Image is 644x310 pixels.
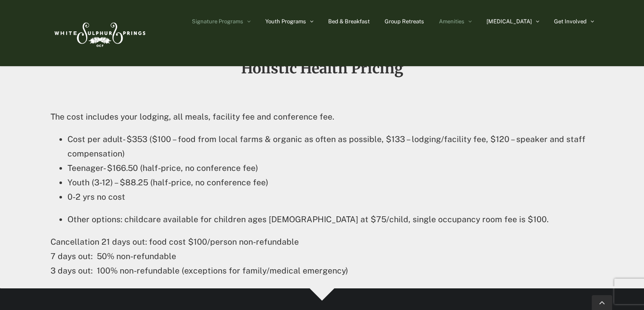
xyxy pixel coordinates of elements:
[439,19,464,24] span: Amenities
[192,19,243,24] span: Signature Programs
[265,19,306,24] span: Youth Programs
[328,19,370,24] span: Bed & Breakfast
[67,161,594,176] li: Teenager- $166.50 (half-price, no conference fee)
[67,190,594,204] li: 0-2 yrs no cost
[554,19,587,24] span: Get Involved
[67,212,594,227] li: Other options: childcare available for children ages [DEMOGRAPHIC_DATA] at $75/child, single occu...
[51,110,594,124] p: The cost includes your lodging, all meals, facility fee and conference fee.
[385,19,424,24] span: Group Retreats
[67,176,594,190] li: Youth (3-12) – $88.25 (half-price, no conference fee)
[51,13,148,53] img: White Sulphur Springs Logo
[51,61,594,76] h2: Holistic Health Pricing
[487,19,532,24] span: [MEDICAL_DATA]
[51,235,594,278] p: Cancellation 21 days out: food cost $100/person non-refundable 7 days out: 50% non-refundable 3 d...
[67,132,594,161] li: Cost per adult- $353 ($100 – food from local farms & organic as often as possible, $133 – lodging...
